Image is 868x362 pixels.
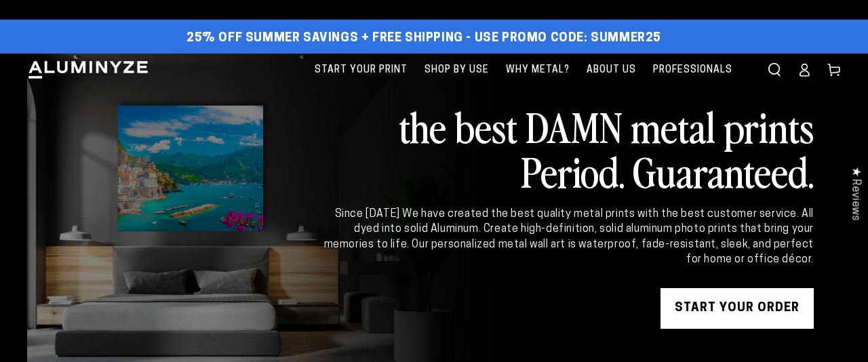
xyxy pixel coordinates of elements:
h2: the best DAMN metal prints Period. Guaranteed. [321,104,814,193]
a: About Us [580,54,643,87]
a: Professionals [646,54,739,87]
span: About Us [587,62,636,79]
span: 25% off Summer Savings + Free Shipping - Use Promo Code: SUMMER25 [186,31,661,46]
a: Why Metal? [499,54,576,87]
img: Aluminyze [27,60,149,80]
a: Start Your Print [308,54,414,87]
div: Click to open Judge.me floating reviews tab [842,156,868,231]
a: Shop By Use [418,54,496,87]
a: START YOUR Order [660,288,814,329]
div: Since [DATE] We have created the best quality metal prints with the best customer service. All dy... [321,207,814,268]
span: Start Your Print [315,62,408,79]
span: Professionals [653,62,732,79]
summary: Search our site [759,55,789,85]
span: Shop By Use [425,62,489,79]
span: Why Metal? [506,62,570,79]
